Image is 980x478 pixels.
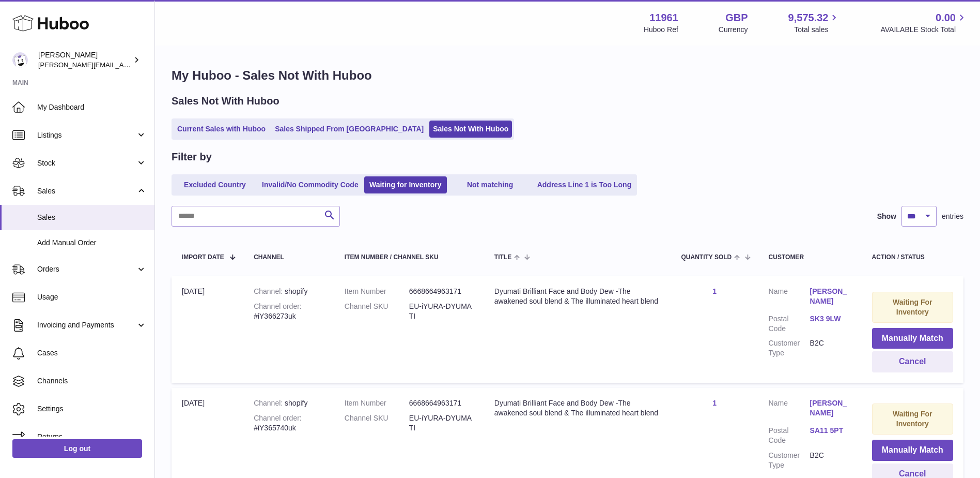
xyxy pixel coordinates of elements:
[12,439,142,458] a: Log out
[494,398,661,418] div: Dyumati Brilliant Face and Body Dew -The awakened soul blend & The illuminated heart blend
[254,287,324,296] div: shopify
[37,130,136,140] span: Listings
[37,376,147,386] span: Channels
[254,399,285,407] strong: Channel
[37,264,136,274] span: Orders
[409,302,474,321] dd: EU-iYURA-DYUMATI
[788,11,829,25] span: 9,575.32
[769,287,810,309] dt: Name
[345,302,409,321] dt: Channel SKU
[37,320,136,330] span: Invoicing and Payments
[810,338,851,358] dd: B2C
[769,451,810,470] dt: Customer Type
[172,94,279,108] h2: Sales Not With Huboo
[172,276,243,383] td: [DATE]
[37,432,147,442] span: Returns
[38,61,207,69] span: [PERSON_NAME][EMAIL_ADDRESS][DOMAIN_NAME]
[37,213,147,222] span: Sales
[254,302,324,321] div: #iY366273uk
[254,413,324,433] div: #iY365740uk
[877,212,896,221] label: Show
[258,176,362,193] a: Invalid/No Commodity Code
[712,287,717,295] a: 1
[172,150,212,164] h2: Filter by
[37,292,147,302] span: Usage
[254,254,324,261] div: Channel
[12,52,28,68] img: raghav@transformative.in
[644,25,678,35] div: Huboo Ref
[810,451,851,470] dd: B2C
[769,426,810,445] dt: Postal Code
[37,158,136,168] span: Stock
[38,50,131,70] div: [PERSON_NAME]
[880,11,968,35] a: 0.00 AVAILABLE Stock Total
[769,398,810,421] dt: Name
[719,25,748,35] div: Currency
[769,314,810,334] dt: Postal Code
[810,398,851,418] a: [PERSON_NAME]
[872,351,953,372] button: Cancel
[810,314,851,324] a: SK3 9LW
[429,121,512,138] a: Sales Not With Huboo
[712,399,717,407] a: 1
[37,238,147,248] span: Add Manual Order
[409,398,474,408] dd: 6668664963171
[872,328,953,349] button: Manually Match
[182,254,224,261] span: Import date
[172,67,963,84] h1: My Huboo - Sales Not With Huboo
[769,338,810,358] dt: Customer Type
[174,121,269,138] a: Current Sales with Huboo
[254,398,324,408] div: shopify
[936,11,956,25] span: 0.00
[725,11,748,25] strong: GBP
[893,298,932,316] strong: Waiting For Inventory
[37,186,136,196] span: Sales
[37,102,147,112] span: My Dashboard
[37,404,147,414] span: Settings
[681,254,732,261] span: Quantity Sold
[174,176,256,193] a: Excluded Country
[254,302,302,310] strong: Channel order
[37,348,147,358] span: Cases
[449,176,532,193] a: Not matching
[880,25,968,35] span: AVAILABLE Stock Total
[494,287,661,306] div: Dyumati Brilliant Face and Body Dew -The awakened soul blend & The illuminated heart blend
[788,11,841,35] a: 9,575.32 Total sales
[345,413,409,433] dt: Channel SKU
[254,287,285,295] strong: Channel
[254,414,302,422] strong: Channel order
[810,426,851,436] a: SA11 5PT
[794,25,840,35] span: Total sales
[942,212,963,221] span: entries
[810,287,851,306] a: [PERSON_NAME]
[364,176,447,193] a: Waiting for Inventory
[649,11,678,25] strong: 11961
[893,410,932,428] strong: Waiting For Inventory
[345,287,409,296] dt: Item Number
[271,121,427,138] a: Sales Shipped From [GEOGRAPHIC_DATA]
[409,287,474,296] dd: 6668664963171
[769,254,851,261] div: Customer
[345,254,474,261] div: Item Number / Channel SKU
[872,440,953,461] button: Manually Match
[409,413,474,433] dd: EU-iYURA-DYUMATI
[534,176,635,193] a: Address Line 1 is Too Long
[345,398,409,408] dt: Item Number
[872,254,953,261] div: Action / Status
[494,254,511,261] span: Title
